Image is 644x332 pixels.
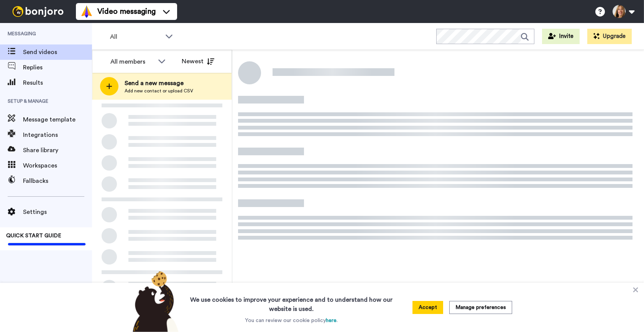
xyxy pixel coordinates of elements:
span: Send videos [23,48,92,57]
span: Video messaging [97,6,156,17]
span: Integrations [23,130,92,140]
span: Replies [23,63,92,72]
span: Fallbacks [23,176,92,186]
img: bear-with-cookie.png [126,271,182,332]
span: Message template [23,115,92,124]
p: You can review our cookie policy . [245,317,338,324]
img: vm-color.svg [80,5,93,18]
a: here [326,318,337,323]
button: Accept [412,301,443,314]
span: All [110,32,161,41]
span: Share library [23,146,92,155]
span: Settings [23,207,92,217]
span: Workspaces [23,161,92,170]
img: bj-logo-header-white.svg [9,6,67,17]
div: All members [110,57,154,66]
span: Send a new message [125,79,193,88]
span: Add new contact or upload CSV [125,88,193,94]
button: Invite [542,29,580,44]
h3: We use cookies to improve your experience and to understand how our website is used. [182,291,400,314]
span: Results [23,78,92,87]
button: Newest [176,54,220,69]
button: Upgrade [587,29,632,44]
button: Manage preferences [449,301,512,314]
span: QUICK START GUIDE [6,233,61,238]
